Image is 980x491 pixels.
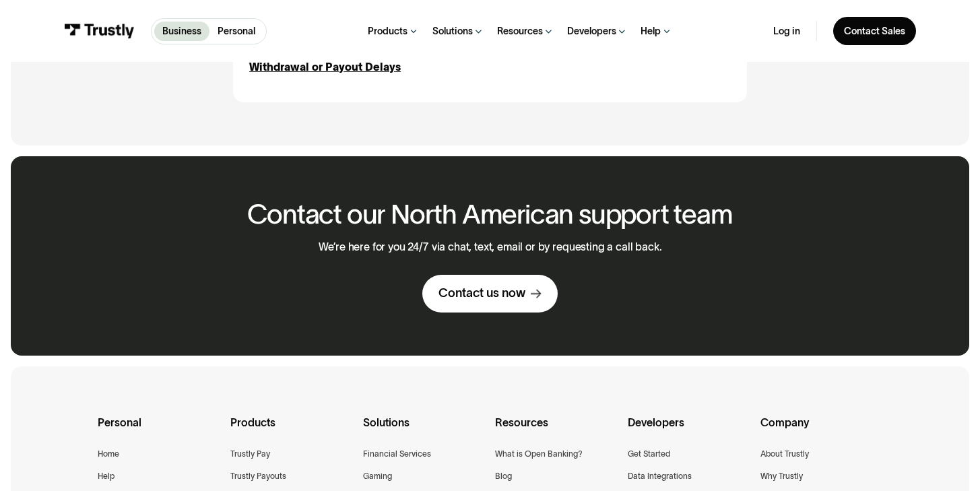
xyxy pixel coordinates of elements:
div: Contact Sales [844,25,905,37]
a: Business [154,22,209,41]
div: Contact us now [438,286,525,301]
p: Business [162,24,201,38]
a: Blog [495,469,512,484]
a: Gaming [363,469,392,484]
a: Home [98,447,119,461]
div: Resources [497,25,543,37]
a: Help [98,469,115,484]
p: Personal [218,24,255,38]
a: Contact Sales [833,17,916,45]
a: Log in [773,25,800,37]
a: Personal [209,22,263,41]
h2: Contact our North American support team [247,199,732,229]
a: Contact us now [422,275,558,313]
a: What is Open Banking? [495,447,583,461]
a: Withdrawal or Payout Delays [249,59,401,75]
div: Resources [495,414,617,447]
div: Developers [567,25,616,37]
a: Financial Services [363,447,431,461]
a: Get Started [628,447,670,461]
p: We’re here for you 24/7 via chat, text, email or by requesting a call back. [319,240,662,253]
div: Products [230,414,352,447]
div: Personal [98,414,220,447]
a: Data Integrations [628,469,692,484]
div: Products [368,25,407,37]
div: Developers [628,414,750,447]
a: Trustly Pay [230,447,270,461]
div: Solutions [432,25,473,37]
div: Help [641,25,661,37]
div: Company [760,414,882,447]
div: Solutions [363,414,485,447]
img: Trustly Logo [64,24,134,38]
a: Trustly Payouts [230,469,286,484]
a: About Trustly [760,447,809,461]
a: Why Trustly [760,469,803,484]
